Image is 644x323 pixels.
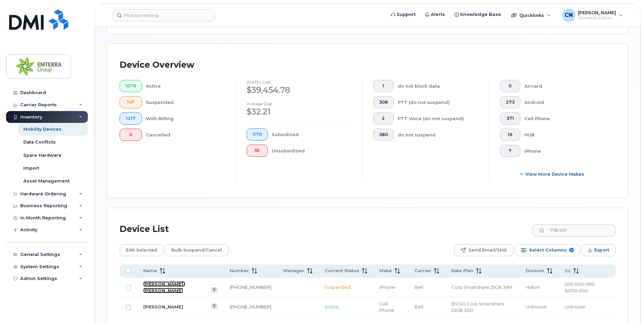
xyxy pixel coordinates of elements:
div: do not block data [398,80,478,92]
button: View More Device Makes [500,168,605,180]
a: Support [386,8,420,21]
span: 371 [506,116,515,121]
span: 0 [506,83,515,89]
h4: [DATE] cost [247,80,351,84]
span: Number [230,268,249,274]
span: Export [594,245,609,255]
span: 7 [506,148,515,154]
span: CN [565,11,573,19]
span: Manager [283,268,304,274]
span: 0 [125,132,136,137]
div: Subsidized [272,128,352,141]
div: HUB [524,129,605,141]
button: 1078 [120,80,142,92]
span: 1078 [125,83,136,89]
button: 308 [373,96,394,108]
span: [PERSON_NAME] [578,10,616,15]
button: 0 [500,80,520,92]
span: Make [379,268,392,274]
span: 308 [379,100,388,105]
div: Cancelled [146,129,225,141]
span: BYOD Corp Smartshare 25GB 30D [451,301,504,313]
span: 380 [379,132,388,137]
button: 1217 [120,112,142,125]
span: Alerts [431,11,445,18]
span: Carrier [415,268,431,274]
span: Bell [415,284,423,290]
span: 1 [379,83,388,89]
a: [PHONE_NUMBER] [230,304,271,309]
a: [PHONE_NUMBER] [230,284,271,290]
span: Knowledge Base [460,11,501,18]
div: iPhone [524,145,605,157]
button: 380 [373,129,394,141]
button: 7 [500,145,520,157]
span: Division [526,268,544,274]
div: $39,454.78 [247,84,351,96]
button: Export [581,244,616,256]
span: 2 [379,116,388,121]
span: Active [325,304,339,309]
button: 371 [500,112,520,125]
span: GL [565,268,571,274]
span: iPhone [379,284,395,290]
span: Wireless Admin [578,15,616,21]
div: PTT Voice (do not suspend) [398,112,478,125]
span: Support [397,11,416,18]
div: Device Overview [120,56,194,74]
div: PTT (do not suspend) [398,96,478,108]
span: 16 [506,132,515,137]
button: Send Email/SMS [454,244,513,256]
div: Device List [120,220,169,238]
span: Current Status [325,268,359,274]
div: Cell Phone [524,112,605,125]
span: 147 [125,100,136,105]
div: Unsubsidized [272,145,352,157]
a: [PERSON_NAME] [143,304,183,309]
button: 1 [373,80,394,92]
span: 55 [252,148,262,153]
span: Corp Smartshare 25GB 36M [451,284,512,290]
a: View Last Bill [211,304,218,309]
span: Unknown [526,304,547,309]
span: Bell [415,304,423,309]
div: Cammy Ng [557,8,628,22]
button: 147 [120,96,142,108]
span: 200-000-090-64720-000 [565,281,596,293]
span: Bulk Suspend/Cancel [171,245,222,255]
button: Bulk Suspend/Cancel [165,244,228,256]
button: 2 [373,112,394,125]
button: Select Columns 9 [515,244,580,256]
span: Rate Plan [451,268,473,274]
span: 1217 [125,116,136,121]
span: 1170 [252,132,262,137]
button: 0 [120,129,142,141]
input: Search Device List ... [532,224,616,237]
span: Name [143,268,157,274]
div: $32.21 [247,106,351,117]
span: Send Email/SMS [469,245,507,255]
div: Android [524,96,605,108]
a: [PERSON_NAME]-[PERSON_NAME] [143,281,185,293]
button: Edit Selected [120,244,164,256]
h4: Average cost [247,102,351,106]
span: Unknown [565,304,586,309]
a: View Last Bill [211,287,218,293]
span: 9 [569,248,574,252]
button: 1170 [247,128,268,141]
span: Suspended [325,284,350,290]
a: Knowledge Base [450,8,506,21]
span: Quicklinks [519,13,544,18]
button: 55 [247,145,268,157]
span: View More Device Makes [525,171,584,177]
span: Cell Phone [379,301,394,313]
div: With Billing [146,112,225,125]
div: Aircard [524,80,605,92]
div: do not suspend [398,129,478,141]
button: 16 [500,129,520,141]
div: Active [146,80,225,92]
span: Select Columns [529,245,567,255]
div: Quicklinks [506,8,556,22]
div: Suspended [146,96,225,108]
a: Alerts [420,8,450,21]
